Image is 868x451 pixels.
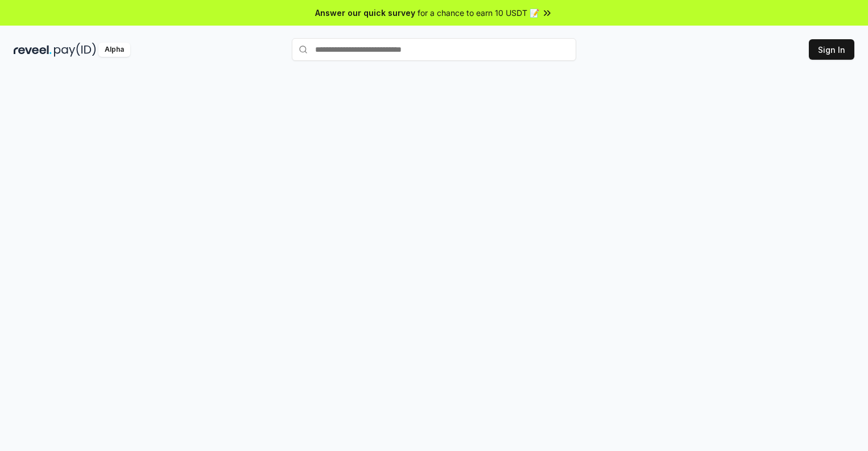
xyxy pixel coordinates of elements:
[54,43,96,57] img: pay_id
[14,43,52,57] img: reveel_dark
[809,39,854,60] button: Sign In
[98,43,130,57] div: Alpha
[315,7,415,19] span: Answer our quick survey
[418,7,539,19] span: for a chance to earn 10 USDT 📝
